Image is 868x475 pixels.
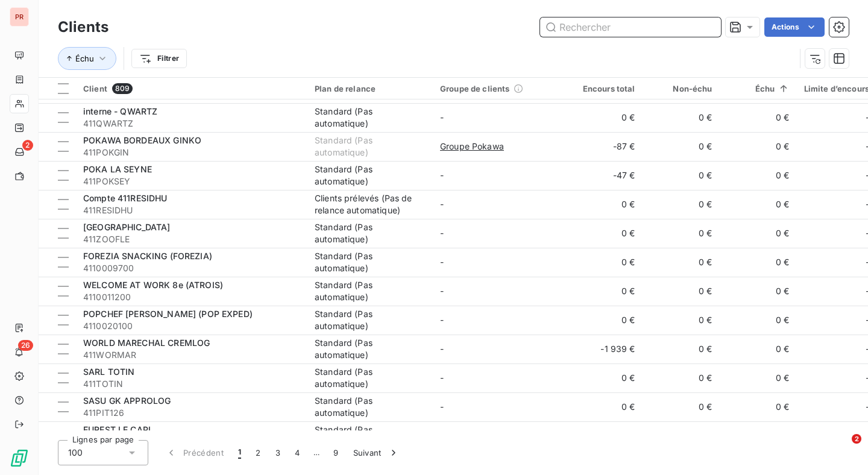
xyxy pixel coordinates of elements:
td: 0 € [643,219,720,248]
span: 411TOTIN [83,378,300,390]
td: 0 € [720,363,797,392]
span: 809 [112,83,133,94]
span: WORLD MARECHAL CREMLOG [83,338,210,348]
span: WELCOME AT WORK 8e (ATROIS) [83,280,223,290]
td: 0 € [643,335,720,363]
td: 0 € [643,392,720,421]
td: 0 € [565,363,643,392]
div: Clients prélevés (Pas de relance automatique) [315,192,426,216]
div: Plan de relance [315,84,426,93]
div: Standard (Pas automatique) [315,105,426,130]
td: 0 € [720,161,797,190]
td: 0 € [565,306,643,335]
td: -47 € [565,161,643,190]
button: 2 [248,440,268,465]
div: Standard (Pas automatique) [315,308,426,332]
td: 0 € [643,306,720,335]
td: 0 € [565,248,643,277]
td: 0 € [643,421,720,450]
span: 411WORMAR [83,349,300,361]
span: SASU GK APPROLOG [83,395,171,406]
span: 2 [852,434,861,444]
span: 411QWARTZ [83,118,300,130]
div: Standard (Pas automatique) [315,221,426,245]
img: Logo LeanPay [10,448,29,468]
td: 0 € [720,103,797,132]
div: Standard (Pas automatique) [315,134,426,159]
td: 0 € [565,190,643,219]
div: Non-échu [650,84,712,93]
td: 0 € [720,277,797,306]
span: - [440,344,444,354]
span: - [440,401,444,412]
div: Standard (Pas automatique) [315,279,426,303]
span: - [440,228,444,238]
button: 1 [231,440,248,465]
td: 0 € [720,421,797,450]
span: 100 [68,447,83,459]
input: Rechercher [540,17,721,37]
button: 3 [268,440,288,465]
button: 9 [326,440,345,465]
td: 0 € [643,103,720,132]
span: 2 [22,140,33,151]
td: 0 € [720,190,797,219]
td: 0 € [565,277,643,306]
span: - [440,112,444,122]
td: 0 € [720,248,797,277]
span: [GEOGRAPHIC_DATA] [83,222,171,232]
span: 411PIT126 [83,407,300,419]
span: POKAWA BORDEAUX GINKO [83,135,201,145]
span: interne - QWARTZ [83,106,157,116]
td: 0 € [720,219,797,248]
td: 0 € [720,306,797,335]
td: 0 € [643,277,720,306]
span: 411RESIDHU [83,204,300,216]
span: 1 [238,447,241,459]
span: 411POKGIN [83,146,300,159]
span: … [307,443,326,462]
button: Actions [764,17,825,37]
span: FOREZIA SNACKING (FOREZIA) [83,251,212,261]
td: 0 € [643,161,720,190]
td: 0 € [565,421,643,450]
span: 411POKSEY [83,175,300,187]
h3: Clients [58,16,108,38]
div: Standard (Pas automatique) [315,395,426,419]
td: -1 939 € [565,335,643,363]
span: Groupe de clients [440,84,510,93]
span: POPCHEF [PERSON_NAME] (POP EXPED) [83,309,253,319]
span: 411ZOOFLE [83,233,300,245]
td: 0 € [643,363,720,392]
div: Standard (Pas automatique) [315,250,426,274]
a: 2 [10,142,28,162]
div: PR [10,7,29,27]
div: Encours total [573,84,635,93]
span: - [440,199,444,209]
span: SARL TOTIN [83,366,135,377]
div: Standard (Pas automatique) [315,163,426,187]
span: Groupe Pokawa [440,140,504,153]
span: Compte 411RESIDHU [83,193,168,203]
button: Précédent [158,440,231,465]
button: Filtrer [131,49,187,68]
div: Échu [727,84,790,93]
span: - [440,257,444,267]
iframe: Intercom live chat [827,434,856,463]
td: 0 € [720,335,797,363]
span: 4110009700 [83,262,300,274]
td: -87 € [565,132,643,161]
td: 0 € [720,392,797,421]
td: 0 € [643,132,720,161]
div: Standard (Pas automatique) [315,337,426,361]
span: - [440,315,444,325]
td: 0 € [643,190,720,219]
span: Client [83,84,107,93]
span: POKA LA SEYNE [83,164,152,174]
td: 0 € [565,392,643,421]
span: 4110020100 [83,320,300,332]
span: - [440,373,444,383]
div: Standard (Pas automatique) [315,366,426,390]
button: Échu [58,47,116,70]
span: - [440,170,444,180]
